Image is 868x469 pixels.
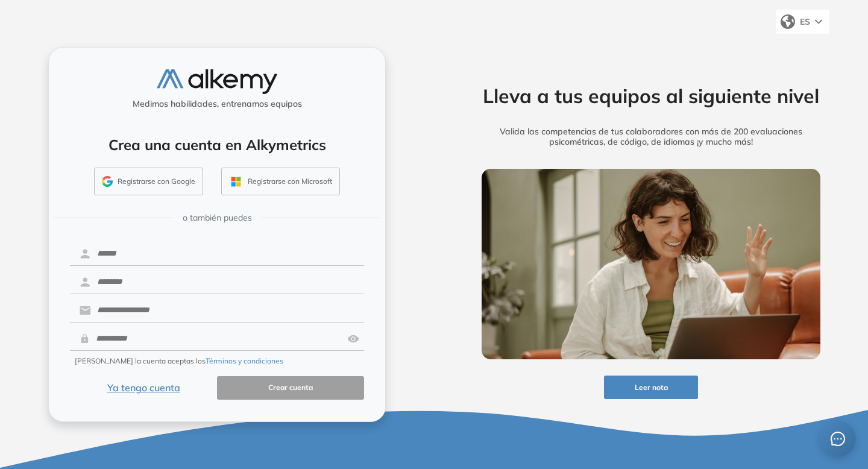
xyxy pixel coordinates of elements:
[102,176,113,187] img: GMAIL_ICON
[604,376,698,399] button: Leer nota
[94,168,203,195] button: Registrarse con Google
[64,136,370,154] h4: Crea una cuenta en Alkymetrics
[800,16,810,27] span: ES
[221,168,340,195] button: Registrarse con Microsoft
[482,169,820,359] img: img-more-info
[54,99,380,109] h5: Medimos habilidades, entrenamos equipos
[70,376,217,400] button: Ya tengo cuenta
[217,376,364,400] button: Crear cuenta
[463,84,839,107] h2: Lleva a tus equipos al siguiente nivel
[815,19,822,24] img: arrow
[830,431,845,446] span: message
[781,14,795,29] img: world
[347,327,359,350] img: asd
[183,212,252,224] span: o también puedes
[229,175,243,189] img: OUTLOOK_ICON
[157,69,277,94] img: logo-alkemy
[206,356,283,367] button: Términos y condiciones
[463,127,839,147] h5: Valida las competencias de tus colaboradores con más de 200 evaluaciones psicométricas, de código...
[75,356,283,367] span: [PERSON_NAME] la cuenta aceptas los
